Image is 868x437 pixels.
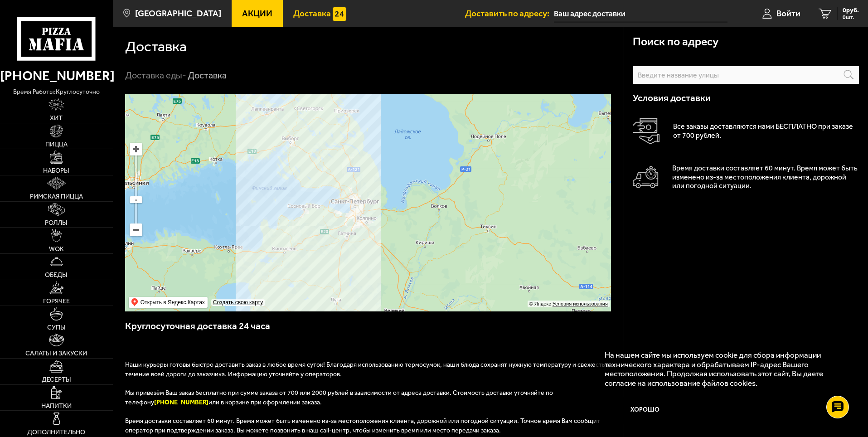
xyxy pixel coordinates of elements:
span: Наши курьеры готовы быстро доставить заказ в любое время суток! Благодаря использованию термосумо... [125,361,610,378]
span: [GEOGRAPHIC_DATA] [135,9,221,18]
img: Оплата доставки [633,118,659,145]
a: Доставка еды- [125,70,186,81]
span: Наборы [43,167,69,174]
p: Время доставки составляет 60 минут. Время может быть изменено из-за местоположения клиента, дорож... [672,164,859,191]
div: Доставка [188,70,227,82]
b: [PHONE_NUMBER] [154,398,209,406]
span: Десерты [42,376,71,383]
span: WOK [49,246,64,252]
span: Акции [242,9,272,18]
span: Горячее [43,298,70,304]
span: Войти [776,9,800,18]
button: Хорошо [605,397,686,424]
h3: Поиск по адресу [633,36,718,48]
ymaps: Открыть в Яндекс.Картах [129,297,208,308]
span: Мы привезём Ваш заказ бесплатно при сумме заказа от 700 или 2000 рублей в зависимости от адреса д... [125,389,553,406]
span: Пицца [45,141,68,147]
span: 0 шт. [843,15,859,20]
span: Напитки [41,403,72,409]
span: Доставить по адресу: [465,9,554,18]
input: Введите название улицы [633,66,859,84]
span: Дополнительно [27,429,85,435]
ymaps: Открыть в Яндекс.Картах [141,297,205,308]
img: 15daf4d41897b9f0e9f617042186c801.svg [333,7,346,21]
h3: Условия доставки [633,93,859,103]
span: Обеды [45,272,68,278]
p: Все заказы доставляются нами БЕСПЛАТНО при заказе от 700 рублей. [673,122,859,140]
ymaps: © Яндекс [529,301,551,306]
span: Хит [50,115,63,121]
p: На нашем сайте мы используем cookie для сбора информации технического характера и обрабатываем IP... [605,350,842,388]
h1: Доставка [125,39,187,54]
a: Условия использования [553,301,608,306]
span: Супы [47,324,66,330]
h3: Круглосуточная доставка 24 часа [125,320,612,342]
span: Салаты и закуски [25,350,87,356]
input: Ваш адрес доставки [554,5,727,22]
span: Роллы [45,219,68,226]
span: Время доставки составляет 60 минут. Время может быть изменено из-за местоположения клиента, дорож... [125,417,600,434]
span: Римская пицца [30,193,83,199]
a: Создать свою карту [211,299,265,306]
img: Автомобиль доставки [633,166,659,188]
span: Доставка [293,9,331,18]
span: 0 руб. [843,7,859,14]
